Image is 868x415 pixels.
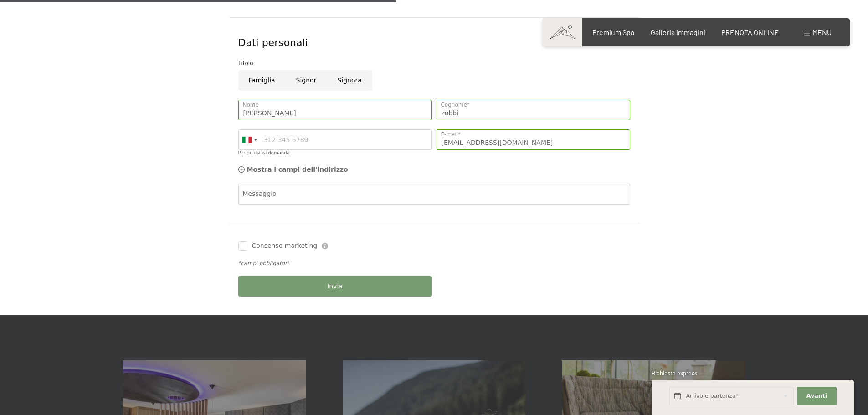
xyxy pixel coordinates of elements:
div: *campi obbligatori [238,260,630,267]
span: Mostra i campi dell'indirizzo [247,166,348,173]
label: Per qualsiasi domanda [238,150,290,155]
div: Dati personali [238,36,630,50]
button: Invia [238,276,432,297]
button: Avanti [797,387,836,405]
div: Titolo [238,59,630,68]
span: Avanti [806,392,827,400]
a: Premium Spa [592,28,634,36]
span: Consenso marketing [252,241,318,251]
input: 312 345 6789 [238,129,432,150]
a: Galleria immagini [651,28,705,36]
div: Italy (Italia): +39 [239,130,260,149]
a: PRENOTA ONLINE [721,28,779,36]
span: Richiesta express [652,369,697,377]
span: Menu [812,28,832,36]
span: Invia [327,282,343,291]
